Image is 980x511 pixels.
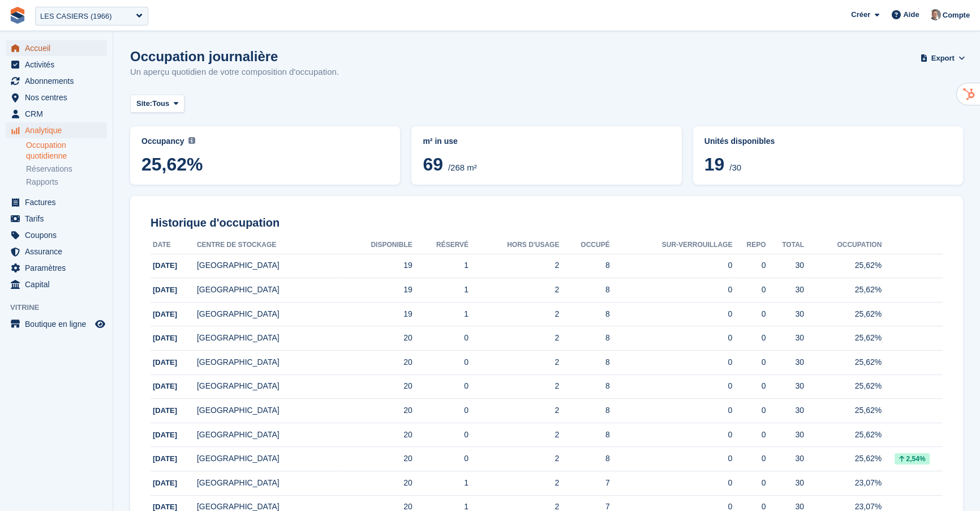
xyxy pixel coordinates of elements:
[25,90,93,105] span: Nos centres
[340,278,412,303] td: 19
[468,302,559,326] td: 2
[766,326,804,351] td: 30
[197,399,340,423] td: [GEOGRAPHIC_DATA]
[25,106,93,122] span: CRM
[151,216,943,229] h2: Historique d'occupation
[153,310,177,318] span: [DATE]
[851,9,870,20] span: Créer
[766,254,804,278] td: 30
[931,53,955,64] span: Export
[197,374,340,399] td: [GEOGRAPHIC_DATA]
[559,259,609,271] div: 8
[610,453,733,465] div: 0
[559,404,609,416] div: 8
[732,236,766,254] th: Repo
[6,227,107,243] a: menu
[766,399,804,423] td: 30
[26,140,107,161] a: Occupation quotidienne
[6,244,107,259] a: menu
[732,453,766,465] div: 0
[153,382,177,390] span: [DATE]
[704,137,775,146] span: Unités disponibles
[732,284,766,296] div: 0
[559,332,609,344] div: 8
[153,479,177,487] span: [DATE]
[188,137,195,144] img: icon-info-grey-7440780725fd019a000dd9b08b2336e03edf1995a4989e88bcd33f0948082b44.svg
[804,236,882,254] th: Occupation
[25,57,93,73] span: Activités
[930,9,941,20] img: Sebastien Bonnier
[197,447,340,471] td: [GEOGRAPHIC_DATA]
[153,406,177,415] span: [DATE]
[610,332,733,344] div: 0
[468,254,559,278] td: 2
[141,154,389,174] span: 25,62%
[412,374,468,399] td: 0
[25,211,93,227] span: Tarifs
[610,308,733,320] div: 0
[6,122,107,138] a: menu
[804,326,882,351] td: 25,62%
[26,177,107,188] a: Rapports
[197,278,340,303] td: [GEOGRAPHIC_DATA]
[153,261,177,270] span: [DATE]
[412,471,468,496] td: 1
[610,429,733,441] div: 0
[448,163,477,172] span: /268 m²
[732,404,766,416] div: 0
[6,260,107,276] a: menu
[153,503,177,511] span: [DATE]
[610,236,733,254] th: Sur-verrouillage
[197,236,340,254] th: Centre de stockage
[423,135,670,147] abbr: Current breakdown of %{unit} occupied
[766,278,804,303] td: 30
[153,358,177,367] span: [DATE]
[412,278,468,303] td: 1
[766,471,804,496] td: 30
[340,326,412,351] td: 20
[559,284,609,296] div: 8
[804,471,882,496] td: 23,07%
[340,471,412,496] td: 20
[610,477,733,489] div: 0
[804,374,882,399] td: 25,62%
[804,351,882,375] td: 25,62%
[6,106,107,122] a: menu
[340,423,412,447] td: 20
[732,356,766,368] div: 0
[152,98,169,109] span: Tous
[6,57,107,73] a: menu
[895,453,930,465] div: 2,54%
[610,259,733,271] div: 0
[197,423,340,447] td: [GEOGRAPHIC_DATA]
[340,254,412,278] td: 19
[197,351,340,375] td: [GEOGRAPHIC_DATA]
[943,10,970,21] span: Compte
[610,284,733,296] div: 0
[804,302,882,326] td: 25,62%
[340,302,412,326] td: 19
[468,278,559,303] td: 2
[804,399,882,423] td: 25,62%
[340,374,412,399] td: 20
[468,326,559,351] td: 2
[804,423,882,447] td: 25,62%
[922,49,963,67] button: Export
[468,236,559,254] th: Hors d'usage
[468,374,559,399] td: 2
[25,227,93,243] span: Coupons
[6,316,107,332] a: menu
[412,302,468,326] td: 1
[25,244,93,259] span: Assurance
[732,380,766,392] div: 0
[804,278,882,303] td: 25,62%
[804,254,882,278] td: 25,62%
[412,254,468,278] td: 1
[468,471,559,496] td: 2
[732,332,766,344] div: 0
[559,308,609,320] div: 8
[25,40,93,56] span: Accueil
[340,399,412,423] td: 20
[729,163,741,172] span: /30
[423,137,457,146] span: m² in use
